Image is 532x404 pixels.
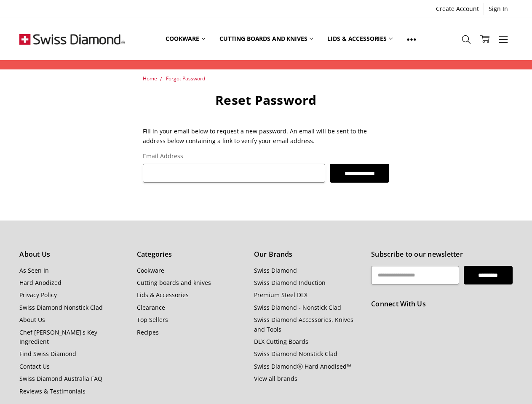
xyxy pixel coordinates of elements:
a: Top Sellers [137,316,168,324]
h5: About Us [19,249,127,260]
a: Chef [PERSON_NAME]'s Key Ingredient [19,328,97,346]
a: Swiss Diamond Induction [254,279,326,287]
a: Cutting boards and knives [137,279,211,287]
a: Clearance [137,303,165,311]
a: Contact Us [19,362,50,370]
a: About Us [19,316,45,324]
a: Cookware [137,266,164,274]
p: Fill in your email below to request a new password. An email will be sent to the address below co... [143,127,389,146]
a: Premium Steel DLX [254,291,307,299]
a: Forgot Password [166,75,205,82]
h5: Subscribe to our newsletter [371,249,512,260]
a: Swiss Diamond Accessories, Knives and Tools [254,316,353,333]
a: Find Swiss Diamond [19,350,76,358]
h5: Categories [137,249,245,260]
a: Hard Anodized [19,279,61,287]
a: Cookware [158,20,212,58]
a: Reviews & Testimonials [19,387,86,395]
a: Home [143,75,157,82]
a: Show All [400,20,423,58]
a: Swiss DiamondⓇ Hard Anodised™ [254,362,351,370]
a: Cutting boards and knives [212,20,321,58]
a: Lids & Accessories [320,20,399,58]
img: Free Shipping On Every Order [19,18,125,60]
h5: Connect With Us [371,299,512,310]
a: Create Account [431,3,484,15]
h1: Reset Password [143,92,389,108]
a: View all brands [254,375,297,383]
label: Email Address [143,151,389,161]
a: Sign In [484,3,513,15]
a: Swiss Diamond Nonstick Clad [19,303,103,311]
a: Swiss Diamond Australia FAQ [19,375,102,383]
a: Recipes [137,328,159,336]
a: Swiss Diamond Nonstick Clad [254,350,337,358]
a: Swiss Diamond - Nonstick Clad [254,303,341,311]
a: DLX Cutting Boards [254,338,308,346]
a: As Seen In [19,266,49,274]
h5: Our Brands [254,249,362,260]
a: Swiss Diamond [254,266,297,274]
a: Privacy Policy [19,291,57,299]
a: Lids & Accessories [137,291,189,299]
